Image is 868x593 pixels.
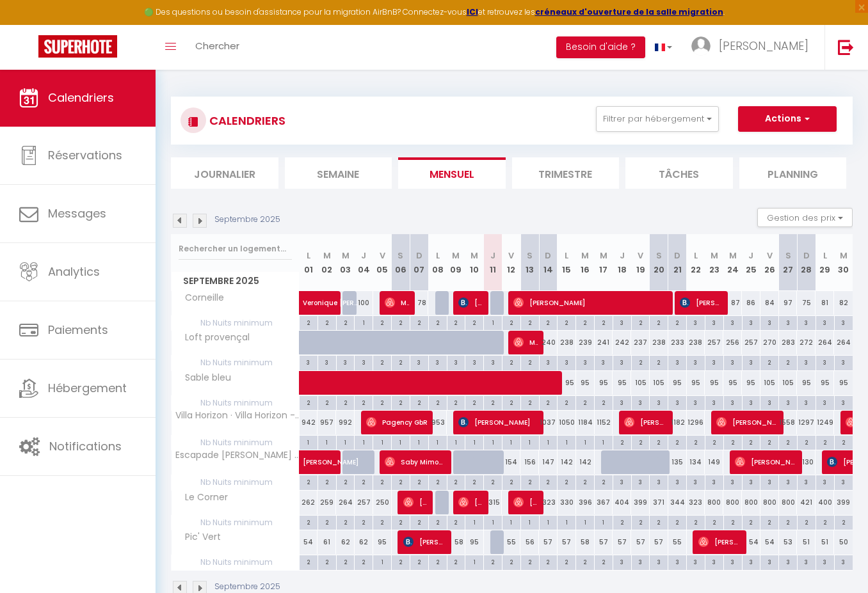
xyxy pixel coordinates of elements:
[650,396,668,408] div: 3
[337,436,355,448] div: 1
[613,316,631,328] div: 3
[576,331,595,354] div: 239
[521,396,539,408] div: 2
[631,331,650,354] div: 237
[513,290,668,315] span: [PERSON_NAME]
[687,396,705,408] div: 3
[512,157,620,189] li: Trimestre
[558,436,575,448] div: 1
[624,410,668,434] span: [PERSON_NAME]
[173,291,227,305] span: Corneille
[470,249,478,262] abbr: M
[613,436,631,448] div: 2
[742,291,760,315] div: 86
[576,234,595,291] th: 16
[668,436,686,448] div: 2
[447,316,465,328] div: 2
[595,316,613,328] div: 2
[38,35,117,58] img: Super Booking
[724,436,742,448] div: 2
[816,331,834,354] div: 264
[558,356,575,368] div: 3
[816,411,834,434] div: 1249
[687,316,705,328] div: 3
[539,411,558,434] div: 1037
[355,234,373,291] th: 04
[595,411,613,434] div: 1152
[823,249,827,262] abbr: L
[687,450,705,474] div: 134
[576,450,595,474] div: 142
[797,234,816,291] th: 28
[392,396,410,408] div: 2
[48,380,127,396] span: Hébergement
[687,331,705,354] div: 238
[613,396,631,408] div: 3
[373,396,391,408] div: 2
[336,234,355,291] th: 03
[743,436,760,448] div: 2
[668,234,687,291] th: 21
[691,36,711,56] img: ...
[760,436,778,448] div: 2
[694,249,698,262] abbr: L
[779,291,798,315] div: 97
[779,371,798,395] div: 105
[535,6,723,17] a: créneaux d'ouverture de la salle migration
[797,291,816,315] div: 75
[705,356,723,368] div: 3
[835,356,853,368] div: 3
[816,436,834,448] div: 2
[743,316,760,328] div: 3
[779,356,797,368] div: 2
[558,316,575,328] div: 2
[342,249,350,262] abbr: M
[632,356,650,368] div: 2
[318,356,336,368] div: 3
[502,234,520,291] th: 12
[48,90,114,106] span: Calendriers
[595,396,613,408] div: 2
[816,291,834,315] div: 81
[539,450,558,474] div: 147
[760,356,778,368] div: 2
[465,396,483,408] div: 2
[173,371,234,385] span: Sable bleu
[742,331,760,354] div: 257
[398,249,403,262] abbr: S
[613,234,631,291] th: 18
[300,436,317,448] div: 1
[172,396,299,410] span: Nb Nuits minimum
[458,490,483,514] span: [PERSON_NAME]
[558,450,576,474] div: 142
[484,436,502,448] div: 1
[596,106,719,132] button: Filtrer par hébergement
[484,356,502,368] div: 3
[484,316,502,328] div: 1
[743,356,760,368] div: 3
[447,234,465,291] th: 09
[748,249,753,262] abbr: J
[300,356,317,368] div: 3
[719,38,808,54] span: [PERSON_NAME]
[447,436,465,448] div: 1
[171,157,278,189] li: Journalier
[757,208,853,227] button: Gestion des prix
[502,396,520,408] div: 2
[300,411,318,434] div: 942
[797,450,816,474] div: 130
[724,356,742,368] div: 3
[576,411,595,434] div: 1184
[625,157,733,189] li: Tâches
[458,290,483,315] span: [PERSON_NAME]
[613,356,631,368] div: 3
[705,316,723,328] div: 3
[738,106,837,132] button: Actions
[760,316,778,328] div: 3
[520,234,539,291] th: 13
[48,322,108,338] span: Paiements
[724,396,742,408] div: 3
[631,234,650,291] th: 19
[674,249,680,262] abbr: D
